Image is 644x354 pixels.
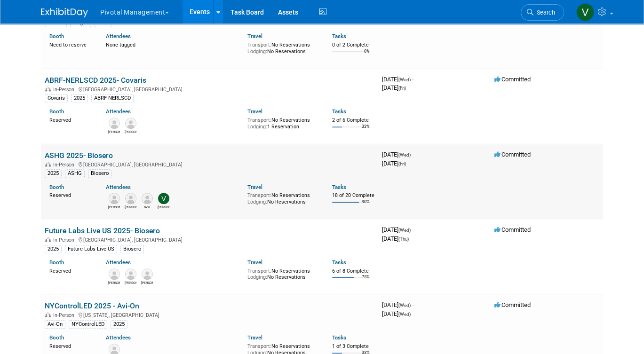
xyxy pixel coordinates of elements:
div: No Reservations No Reservations [247,190,318,205]
a: Travel [247,259,262,266]
span: (Fri) [398,86,406,91]
span: - [412,226,413,233]
div: Reserved [49,190,92,199]
span: Lodging: [247,48,267,55]
div: Jared Hoffman [125,129,136,134]
div: ASHG [65,169,85,178]
div: 2025 [45,245,62,253]
div: [GEOGRAPHIC_DATA], [GEOGRAPHIC_DATA] [45,236,374,243]
img: Valerie Weld [576,3,594,21]
img: Robert Riegelhaupt [109,118,120,129]
span: (Wed) [398,303,411,308]
a: ASHG 2025- Biosero [45,151,113,160]
img: Chirag Patel [125,268,136,280]
span: Transport: [247,117,271,123]
img: In-Person Event [45,237,51,242]
a: Travel [247,184,262,190]
a: Attendees [106,334,131,341]
div: Biosero [120,245,144,253]
div: Avi-On [45,320,65,329]
img: Joseph (Joe) Rodriguez [109,268,120,280]
td: 33% [362,124,370,137]
a: Booth [49,33,64,39]
img: Michael Malanga [125,193,136,204]
span: [DATE] [382,84,406,91]
img: Jared Hoffman [125,118,136,129]
span: [DATE] [382,226,413,233]
img: Valerie Weld [158,193,169,204]
div: Reserved [49,266,92,275]
img: Noah Vanderhyde [142,268,153,280]
div: No Reservations No Reservations [247,266,318,281]
div: 2025 [71,94,88,102]
div: 2025 [111,320,127,329]
span: Committed [494,151,531,158]
div: Don Janezic [141,204,153,210]
img: ExhibitDay [41,8,88,17]
span: - [412,76,413,83]
div: 6 of 8 Complete [332,268,374,275]
div: NYControlLED [69,320,107,329]
a: Tasks [332,334,346,341]
a: Search [521,4,564,21]
img: Michael Langan [109,193,120,204]
img: In-Person Event [45,162,51,166]
span: (Thu) [398,236,409,242]
span: Committed [494,301,531,308]
a: Booth [49,184,64,190]
span: Transport: [247,42,271,48]
div: [GEOGRAPHIC_DATA], [GEOGRAPHIC_DATA] [45,160,374,168]
div: No Reservations 1 Reservation [247,115,318,130]
div: Reserved [49,341,92,350]
span: [DATE] [382,151,413,158]
span: Lodging: [247,124,267,130]
a: Booth [49,334,64,341]
a: Tasks [332,259,346,266]
img: In-Person Event [45,87,51,91]
span: - [412,301,413,308]
span: (Wed) [398,228,411,233]
div: Covaris [45,94,68,102]
a: Booth [49,259,64,266]
div: [US_STATE], [GEOGRAPHIC_DATA] [45,311,374,318]
span: [DATE] [382,310,411,317]
td: 0% [364,49,370,62]
div: No Reservations No Reservations [247,40,318,55]
a: NYControlLED 2025 - Avi-On [45,301,139,310]
div: Robert Riegelhaupt [108,129,120,134]
a: Booth [49,108,64,115]
span: (Fri) [398,161,406,166]
span: Transport: [247,192,271,198]
a: Tasks [332,33,346,39]
img: Don Janezic [142,193,153,204]
span: [DATE] [382,160,406,167]
img: In-Person Event [45,312,51,317]
a: Travel [247,334,262,341]
div: ABRF-NERLSCD [91,94,134,102]
span: Transport: [247,268,271,274]
div: Joseph (Joe) Rodriguez [108,280,120,285]
a: Tasks [332,108,346,115]
span: In-Person [53,237,77,243]
a: Tasks [332,184,346,190]
a: Attendees [106,184,131,190]
div: Need to reserve [49,40,92,48]
span: Transport: [247,343,271,349]
div: 0 of 2 Complete [332,42,374,48]
div: Biosero [88,169,111,178]
span: [DATE] [382,76,413,83]
a: Travel [247,33,262,39]
a: Attendees [106,33,131,39]
a: Attendees [106,108,131,115]
a: Attendees [106,259,131,266]
div: Noah Vanderhyde [141,280,153,285]
a: Travel [247,108,262,115]
a: ABRF-NERLSCD 2025- Covaris [45,76,146,85]
span: (Wed) [398,312,411,317]
td: 90% [362,199,370,212]
span: Committed [494,226,531,233]
span: [DATE] [382,235,409,242]
span: In-Person [53,87,77,93]
div: Chirag Patel [125,280,136,285]
td: 75% [362,275,370,287]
